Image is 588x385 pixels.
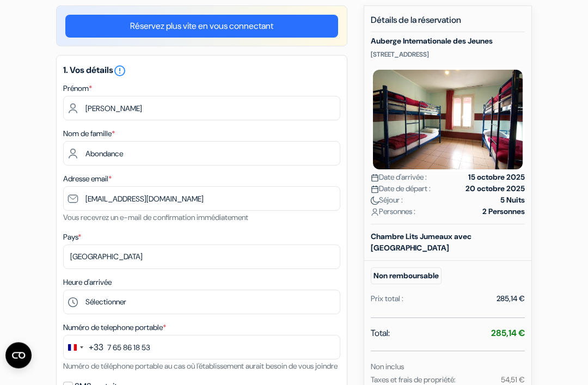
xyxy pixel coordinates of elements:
label: Heure d'arrivée [63,277,112,289]
span: Personnes : [371,206,415,218]
span: Date de départ : [371,184,431,195]
button: Ouvrir le widget CMP [5,343,32,369]
label: Pays [63,232,81,243]
label: Numéro de telephone portable [63,322,166,334]
strong: 2 Personnes [482,206,525,218]
small: Non inclus [371,362,404,372]
strong: 15 octobre 2025 [468,172,525,184]
img: user_icon.svg [371,209,379,217]
img: calendar.svg [371,186,379,194]
div: 285,14 € [497,294,525,305]
i: error_outline [113,65,126,78]
span: Date d'arrivée : [371,172,427,184]
input: Entrez votre prénom [63,96,340,121]
h5: Auberge Internationale des Jeunes [371,37,525,46]
img: calendar.svg [371,174,379,182]
button: Change country, selected France (+33) [64,336,103,359]
div: Prix total : [371,294,403,305]
p: [STREET_ADDRESS] [371,51,525,59]
img: moon.svg [371,197,379,205]
b: Chambre Lits Jumeaux avec [GEOGRAPHIC_DATA] [371,232,471,253]
span: Total: [371,327,390,340]
span: Séjour : [371,195,403,206]
a: error_outline [113,65,126,76]
label: Prénom [63,83,92,95]
h5: 1. Vos détails [63,65,340,78]
small: Taxes et frais de propriété: [371,375,456,385]
small: Non remboursable [371,268,442,285]
label: Adresse email [63,174,112,185]
small: 54,51 € [501,375,525,385]
strong: 20 octobre 2025 [465,184,525,195]
strong: 5 Nuits [500,195,525,206]
input: Entrer adresse e-mail [63,187,340,211]
input: Entrer le nom de famille [63,142,340,166]
small: Vous recevrez un e-mail de confirmation immédiatement [63,213,248,223]
a: Réservez plus vite en vous connectant [65,15,338,38]
label: Nom de famille [63,129,115,140]
h5: Détails de la réservation [371,15,525,33]
div: +33 [89,341,103,355]
small: Numéro de téléphone portable au cas où l'établissement aurait besoin de vous joindre [63,362,338,371]
input: 6 12 34 56 78 [63,335,340,360]
strong: 285,14 € [491,328,525,339]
